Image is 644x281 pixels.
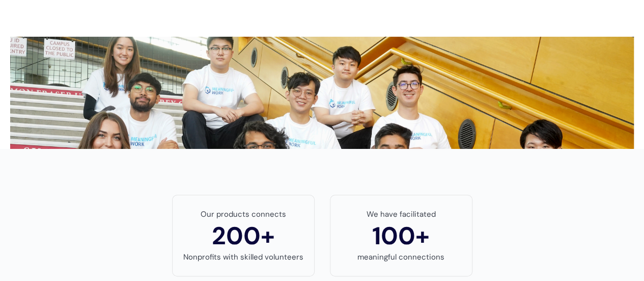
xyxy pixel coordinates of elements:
div: We have facilitated [367,208,436,221]
div: 200+ [212,221,275,251]
div: Our products connects [201,208,286,221]
div: meaningful connections [357,250,444,264]
div: Nonprofits with skilled volunteers [183,250,303,264]
div: 100+ [372,221,430,251]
